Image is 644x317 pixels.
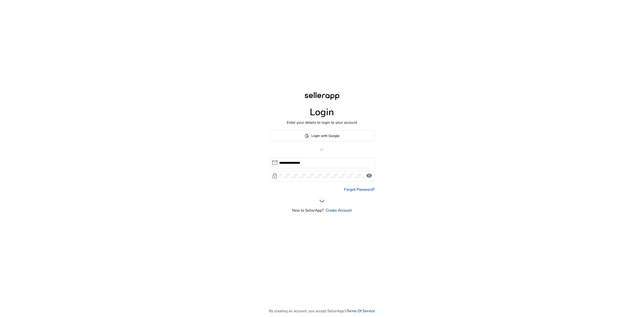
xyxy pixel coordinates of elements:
[310,107,334,118] h1: Login
[305,134,309,138] img: google-logo.svg
[292,207,324,213] p: New to SellerApp?
[326,207,352,213] a: Create Account
[272,159,278,166] span: mail
[272,173,278,179] span: lock
[366,173,372,179] span: visibility
[344,187,375,192] a: Forgot Password?
[287,120,357,125] p: Enter your details to login to your account
[311,133,339,138] span: Login with Google
[269,130,375,141] button: Login with Google
[347,308,375,314] a: Terms Of Service
[269,146,375,152] p: or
